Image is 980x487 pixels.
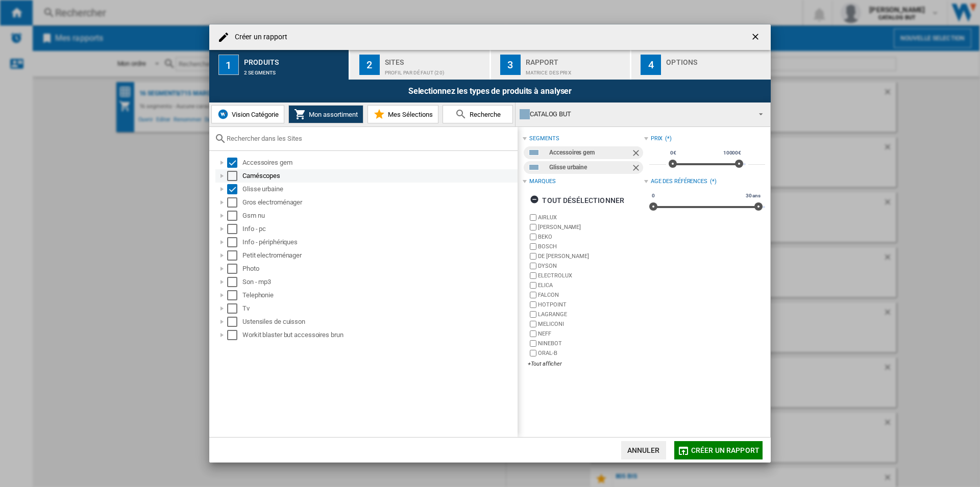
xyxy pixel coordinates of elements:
[538,311,644,318] label: LAGRANGE
[538,252,644,260] label: DE [PERSON_NAME]
[385,111,433,118] span: Mes Sélections
[242,317,516,327] div: Ustensiles de cuisson
[530,243,536,250] input: brand.name
[530,263,536,269] input: brand.name
[227,237,242,247] md-checkbox: Select
[526,65,626,75] div: Matrice des prix
[538,291,644,299] label: FALCON
[227,184,242,194] md-checkbox: Select
[211,105,284,123] button: Vision Catégorie
[350,50,491,80] button: 2 Sites Profil par défaut (20)
[669,149,678,157] span: 0€
[538,301,644,309] label: HOTPOINT
[631,163,643,175] ng-md-icon: Retirer
[549,161,630,174] div: Glisse urbaine
[530,272,536,279] input: brand.name
[538,349,644,357] label: ORAL-B
[242,171,516,181] div: Caméscopes
[227,290,242,300] md-checkbox: Select
[538,262,644,270] label: DYSON
[367,105,438,123] button: Mes Sélections
[530,234,536,240] input: brand.name
[549,146,630,159] div: Accessoires gem
[538,233,644,241] label: BEKO
[359,55,380,75] div: 2
[227,264,242,274] md-checkbox: Select
[722,149,743,157] span: 10000€
[491,50,631,80] button: 3 Rapport Matrice des prix
[227,135,512,142] input: Rechercher dans les Sites
[650,192,656,200] span: 0
[538,340,644,347] label: NINEBOT
[530,282,536,289] input: brand.name
[538,330,644,338] label: NEFF
[227,303,242,314] md-checkbox: Select
[530,301,536,308] input: brand.name
[530,191,624,210] div: tout désélectionner
[242,211,516,221] div: Gsm nu
[242,277,516,287] div: Son - mp3
[209,80,771,102] div: Selectionnez les types de produits à analyser
[746,27,767,47] button: getI18NText('BUTTONS.CLOSE_DIALOG')
[227,171,242,181] md-checkbox: Select
[530,321,536,327] input: brand.name
[529,177,555,186] div: Marques
[621,441,666,459] button: Annuler
[385,54,485,65] div: Sites
[242,303,516,314] div: Tv
[530,340,536,347] input: brand.name
[530,214,536,221] input: brand.name
[651,177,707,186] div: Age des références
[691,446,759,454] span: Créer un rapport
[750,32,763,44] ng-md-icon: getI18NText('BUTTONS.CLOSE_DIALOG')
[242,224,516,234] div: Info - pc
[520,107,750,121] div: CATALOG BUT
[242,264,516,274] div: Photo
[651,135,663,143] div: Prix
[530,253,536,260] input: brand.name
[227,317,242,327] md-checkbox: Select
[443,105,513,123] button: Recherche
[530,330,536,337] input: brand.name
[229,111,279,118] span: Vision Catégorie
[242,237,516,247] div: Info - périphériques
[538,243,644,250] label: BOSCH
[744,192,762,200] span: 30 ans
[217,108,229,120] img: wiser-icon-blue.png
[530,311,536,318] input: brand.name
[528,360,644,368] div: +Tout afficher
[500,55,521,75] div: 3
[227,197,242,208] md-checkbox: Select
[385,65,485,75] div: Profil par défaut (20)
[242,158,516,168] div: Accessoires gem
[538,272,644,279] label: ELECTROLUX
[631,148,643,160] ng-md-icon: Retirer
[242,184,516,194] div: Glisse urbaine
[530,224,536,230] input: brand.name
[244,54,345,65] div: Produits
[227,211,242,221] md-checkbox: Select
[666,54,767,65] div: Options
[218,55,239,75] div: 1
[538,223,644,231] label: [PERSON_NAME]
[467,111,501,118] span: Recherche
[527,191,627,210] button: tout désélectionner
[227,330,242,340] md-checkbox: Select
[242,330,516,340] div: Workit blaster but accessoires brun
[631,50,771,80] button: 4 Options
[538,214,644,221] label: AIRLUX
[242,290,516,300] div: Telephonie
[288,105,363,123] button: Mon assortiment
[538,320,644,328] label: MELICONI
[242,250,516,261] div: Petit electroménager
[244,65,345,75] div: 2 segments
[227,250,242,261] md-checkbox: Select
[529,135,559,143] div: segments
[530,292,536,298] input: brand.name
[242,197,516,208] div: Gros electroménager
[538,281,644,289] label: ELICA
[641,55,661,75] div: 4
[227,277,242,287] md-checkbox: Select
[526,54,626,65] div: Rapport
[306,111,358,118] span: Mon assortiment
